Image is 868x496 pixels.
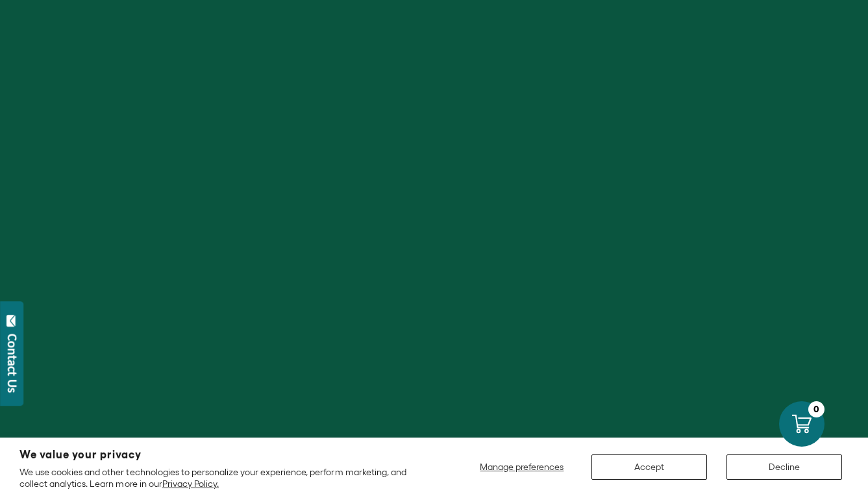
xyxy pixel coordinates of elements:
a: Privacy Policy. [162,478,219,489]
button: Manage preferences [472,454,572,480]
div: 0 [808,401,825,417]
div: Contact Us [6,334,19,393]
h2: We value your privacy [19,449,430,460]
button: Accept [591,454,707,480]
span: Manage preferences [480,462,564,472]
button: Decline [726,454,842,480]
p: We use cookies and other technologies to personalize your experience, perform marketing, and coll... [19,466,430,490]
